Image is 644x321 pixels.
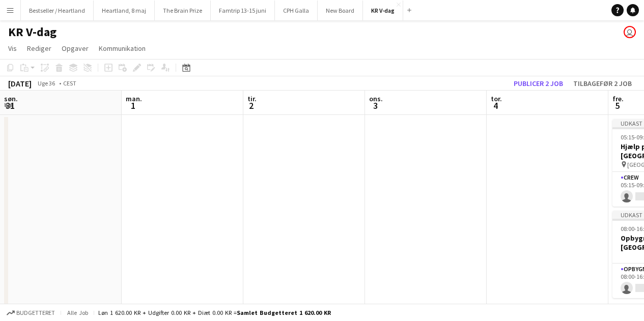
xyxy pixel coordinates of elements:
span: Samlet budgetteret 1 620.00 KR [237,309,331,316]
span: Uge 36 [34,79,59,87]
button: Budgetteret [5,307,57,318]
a: Vis [4,42,21,55]
button: KR V-dag [363,1,403,20]
button: Famtrip 13-15 juni [211,1,275,20]
span: Budgetteret [16,309,55,316]
span: 4 [489,100,502,111]
button: Tilbagefør 2 job [569,77,636,90]
span: tir. [247,94,257,103]
button: Publicer 2 job [510,77,567,90]
button: New Board [318,1,363,20]
button: The Brain Prize [155,1,211,20]
div: Løn 1 620.00 KR + Udgifter 0.00 KR + Diæt 0.00 KR = [98,309,331,316]
span: fre. [612,94,624,103]
span: 5 [611,100,624,111]
a: Kommunikation [95,42,150,55]
button: CPH Galla [275,1,318,20]
span: tor. [491,94,502,103]
h1: KR V-dag [8,24,57,40]
span: 2 [246,100,257,111]
app-user-avatar: Carla Sørensen [624,26,636,38]
div: CEST [63,79,76,87]
span: Vis [8,44,17,53]
button: Bestseller / Heartland [21,1,94,20]
span: Alle job [65,309,90,316]
button: Heartland, 8 maj [94,1,155,20]
span: 3 [368,100,383,111]
span: 1 [124,100,142,111]
span: ons. [369,94,383,103]
span: 31 [3,100,18,111]
span: Rediger [27,44,51,53]
a: Rediger [23,42,55,55]
span: Opgaver [62,44,89,53]
span: man. [126,94,142,103]
span: Kommunikation [99,44,146,53]
span: søn. [4,94,18,103]
div: [DATE] [8,78,32,89]
a: Opgaver [58,42,93,55]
